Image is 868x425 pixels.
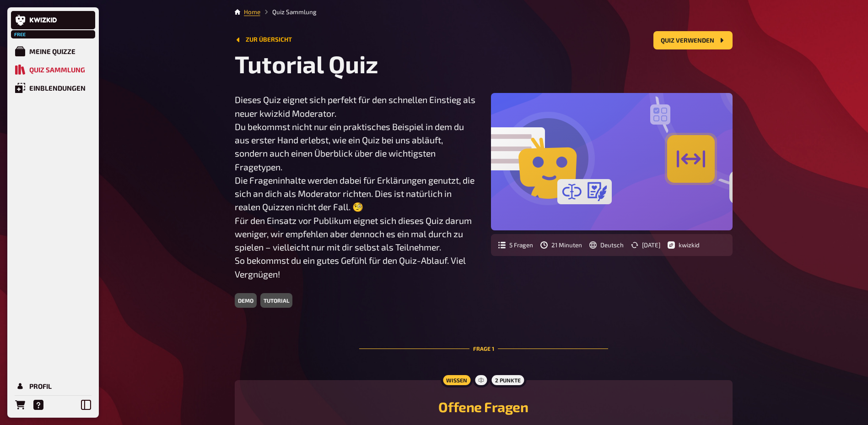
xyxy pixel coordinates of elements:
[29,396,48,414] a: Hilfe
[589,241,624,249] div: Sprache der Frageninhalte
[29,84,86,92] div: Einblendungen
[260,293,292,308] div: tutorial
[29,47,75,55] div: Meine Quizze
[631,241,660,249] div: Letztes Update
[441,373,473,387] div: Wissen
[12,32,28,37] span: Free
[11,377,95,395] a: Profil
[260,7,317,16] li: Quiz Sammlung
[244,8,260,16] a: Home
[235,93,476,281] p: Dieses Quiz eignet sich perfekt für den schnellen Einstieg als neuer kwizkid Moderator. Du bekomm...
[11,60,95,79] a: Quiz Sammlung
[29,65,85,74] div: Quiz Sammlung
[246,398,722,415] h2: Offene Fragen
[235,36,292,44] button: Zur Übersicht
[540,241,582,249] div: Geschätzte Dauer
[498,241,533,249] div: Anzahl der Fragen
[490,373,526,387] div: 2 Punkte
[235,49,733,78] h1: Tutorial Quiz
[11,396,29,414] a: Bestellungen
[244,7,260,16] li: Home
[359,322,608,375] div: Frage 1
[11,42,95,60] a: Meine Quizze
[653,31,733,49] button: Quiz verwenden
[235,36,292,45] a: Zur Übersicht
[29,382,52,390] div: Profil
[668,241,700,249] div: Author
[11,79,95,97] a: Einblendungen
[235,293,257,308] div: demo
